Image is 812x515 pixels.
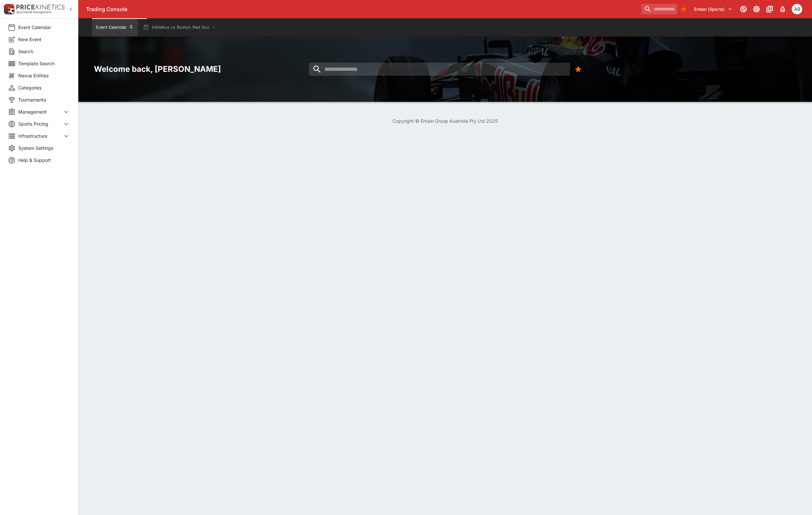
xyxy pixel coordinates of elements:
span: Help & Support [18,157,70,164]
span: New Event [18,36,70,43]
span: Management [18,108,62,115]
span: Search [18,48,70,55]
p: Copyright © Entain Group Australia Pty Ltd 2025 [78,117,812,124]
button: Select Tenant [690,4,736,14]
img: Sportsbook Management [16,11,52,14]
span: Template Search [18,60,70,67]
button: Connected to PK [738,3,749,15]
span: System Settings [18,145,70,151]
input: search [309,63,570,76]
button: Athletics vs Boston Red Sox [139,18,220,37]
div: Trading Console [86,6,639,13]
span: Infrastructure [18,133,62,139]
button: Toggle light/dark mode [751,3,762,15]
span: Event Calendar [18,24,70,31]
button: Alex Bothe [790,2,804,16]
input: search [641,4,677,14]
button: Bookmarks [571,63,585,76]
h2: Welcome back, [PERSON_NAME] [94,64,325,74]
button: Documentation [764,3,775,15]
button: Event Calendar [92,18,138,37]
img: PriceKinetics [16,5,65,9]
div: Alex Bothe [792,4,802,14]
span: Categories [18,84,70,91]
button: Notifications [777,3,789,15]
span: Sports Pricing [18,120,62,127]
span: Nexus Entities [18,72,70,79]
button: Bookmarks [679,4,689,14]
img: PriceKinetics Logo [2,3,15,16]
span: Tournaments [18,96,70,103]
